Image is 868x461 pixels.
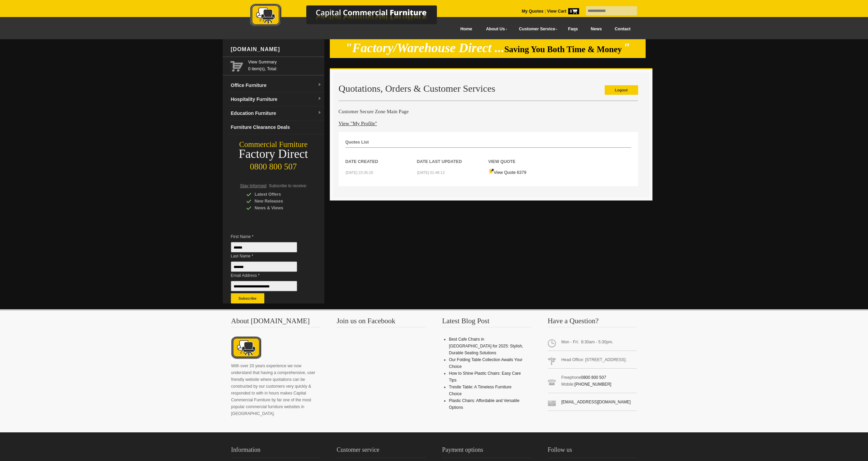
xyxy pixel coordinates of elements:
[417,148,488,165] th: Date Last Updated
[581,375,606,380] a: 0800 800 507
[346,170,373,175] small: [DATE] 23:35:26
[449,337,523,355] a: Best Cafe Chairs in [GEOGRAPHIC_DATA] for 2025: Stylish, Durable Seating Solutions
[479,21,511,37] a: About Us
[231,293,264,303] button: Subscribe
[605,85,638,95] a: Logout
[269,183,307,188] span: Subscribe to receive:
[345,148,417,165] th: Date Created
[568,8,579,14] span: 0
[504,45,622,54] span: Saving You Both Time & Money
[417,170,445,175] small: [DATE] 01:48:13
[574,382,611,387] a: [PHONE_NUMBER]
[318,83,322,87] img: dropdown
[449,398,519,410] a: Plastic Chairs: Affordable and Versatile Options
[548,354,637,369] span: Head Office: [STREET_ADDRESS].
[548,371,637,393] span: Freephone Mobile:
[231,281,297,291] input: Email Address *
[511,21,561,37] a: Customer Service
[228,106,324,120] a: Education Furnituredropdown
[231,445,321,458] h2: Information
[561,400,631,404] a: [EMAIL_ADDRESS][DOMAIN_NAME]
[246,191,311,198] div: Latest Offers
[337,445,426,458] h2: Customer service
[231,3,470,28] img: Capital Commercial Furniture Logo
[318,97,322,101] img: dropdown
[442,445,531,458] h2: Payment options
[449,357,523,369] a: Our Folding Table Collection Awaits Your Choice
[449,371,521,383] a: How to Shine Plastic Chairs: Easy Care Tips
[337,317,426,327] h3: Join us on Facebook
[546,9,579,14] a: View Cart0
[345,41,504,55] em: "Factory/Warehouse Direct ...
[228,120,324,134] a: Furniture Clearance Deals
[488,148,560,165] th: View Quote
[489,170,527,175] a: View Quote 6379
[339,108,638,115] h4: Customer Secure Zone Main Page
[345,140,369,145] strong: Quotes List
[231,253,307,259] span: Last Name *
[337,336,425,411] iframe: fb:page Facebook Social Plugin
[339,121,377,126] a: View "My Profile"
[248,59,322,71] span: 0 item(s), Total:
[223,159,324,172] div: 0800 800 507
[240,183,267,188] span: Stay Informed
[489,168,494,174] img: Quote-icon
[248,59,322,65] a: View Summary
[231,336,261,360] img: About CCFNZ Logo
[548,317,637,327] h3: Have a Question?
[623,41,630,55] em: "
[231,233,307,240] span: First Name *
[228,78,324,92] a: Office Furnituredropdown
[246,205,311,211] div: News & Views
[231,242,297,252] input: First Name *
[584,21,608,37] a: News
[246,198,311,205] div: New Releases
[231,317,321,327] h3: About [DOMAIN_NAME]
[231,3,470,30] a: Capital Commercial Furniture Logo
[223,149,324,159] div: Factory Direct
[522,9,544,14] a: My Quotes
[449,385,511,396] a: Trestle Table: A Timeless Furniture Choice
[442,317,531,327] h3: Latest Blog Post
[228,39,324,60] div: [DOMAIN_NAME]
[548,445,637,458] h2: Follow us
[231,362,321,417] p: With over 20 years experience we now understand that having a comprehensive, user friendly websit...
[231,262,297,272] input: Last Name *
[608,21,637,37] a: Contact
[547,9,579,14] strong: View Cart
[223,140,324,149] div: Commercial Furniture
[228,92,324,106] a: Hospitality Furnituredropdown
[318,111,322,115] img: dropdown
[231,272,307,279] span: Email Address *
[339,84,638,94] h2: Quotations, Orders & Customer Services
[548,336,637,351] span: Mon - Fri: 8:30am - 5:30pm.
[562,21,585,37] a: Faqs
